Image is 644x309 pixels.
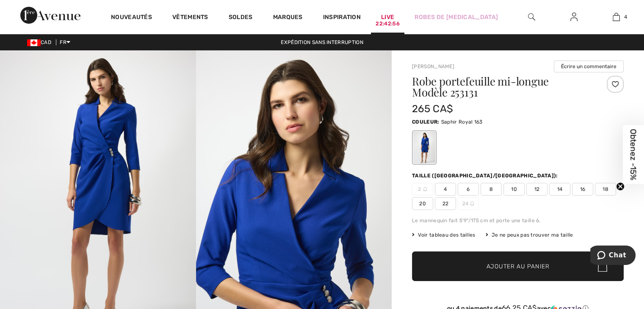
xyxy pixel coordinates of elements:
button: Ajouter au panier [412,251,624,281]
a: 4 [595,12,637,22]
div: Je ne peux pas trouver ma taille [486,231,573,239]
span: 10 [503,183,525,196]
span: 4 [435,183,456,196]
span: 6 [458,183,479,196]
span: 18 [595,183,616,196]
div: Saphir Royal 163 [413,132,435,163]
img: 1ère Avenue [20,7,80,24]
span: Voir tableau des tailles [412,231,475,239]
a: Nouveautés [111,14,152,22]
span: 8 [481,183,502,196]
a: Live22:42:56 [381,13,394,22]
span: 16 [572,183,593,196]
span: 2 [412,183,433,196]
span: 20 [412,197,433,210]
span: Inspiration [323,14,361,22]
span: Couleur: [412,119,439,125]
a: Marques [273,14,303,22]
div: 22:42:56 [376,20,399,28]
div: Obtenez -15%Close teaser [623,125,644,184]
span: 4 [624,13,627,21]
span: Saphir Royal 163 [441,119,483,125]
span: CAD [27,39,55,45]
span: 265 CA$ [412,103,453,115]
span: Obtenez -15% [629,129,638,180]
img: Canadian Dollar [27,39,41,46]
span: 14 [549,183,570,196]
img: ring-m.svg [423,187,427,191]
span: 22 [435,197,456,210]
button: Close teaser [616,182,625,191]
span: 12 [526,183,547,196]
img: Mes infos [570,12,578,22]
img: Mon panier [613,12,620,22]
img: recherche [528,12,535,22]
a: Robes de [MEDICAL_DATA] [415,13,498,22]
iframe: Ouvre un widget dans lequel vous pouvez chatter avec l’un de nos agents [590,246,636,267]
div: Taille ([GEOGRAPHIC_DATA]/[GEOGRAPHIC_DATA]): [412,172,560,179]
span: FR [60,39,70,45]
h1: Robe portefeuille mi-longue Modèle 253131 [412,76,589,98]
a: [PERSON_NAME] [412,63,454,69]
a: Vêtements [172,14,208,22]
a: Soldes [229,14,253,22]
button: Écrire un commentaire [554,61,624,72]
span: Ajouter au panier [486,262,550,271]
a: Se connecter [564,12,584,22]
span: 24 [458,197,479,210]
div: Le mannequin fait 5'9"/175 cm et porte une taille 6. [412,217,624,224]
img: ring-m.svg [470,201,474,206]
